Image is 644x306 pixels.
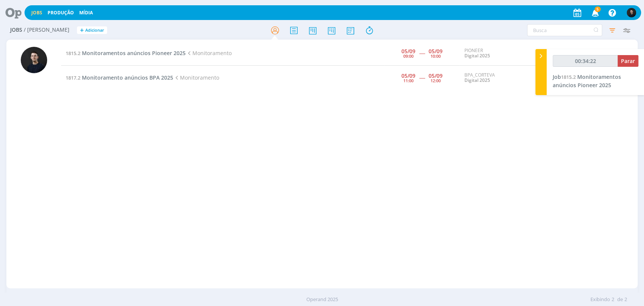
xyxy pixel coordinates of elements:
[48,9,74,16] a: Produção
[10,27,22,33] span: Jobs
[45,10,76,16] button: Produção
[595,6,601,12] span: 5
[553,73,621,89] a: Job1815.2Monitoramentos anúncios Pioneer 2025
[626,6,636,19] button: C
[621,57,635,65] span: Parar
[173,74,219,81] span: Monitoramento
[429,49,443,54] div: 05/09
[401,73,415,78] div: 05/09
[79,9,93,16] a: Mídia
[186,49,232,57] span: Monitoramento
[29,10,45,16] button: Jobs
[66,50,80,57] span: 1815.2
[587,6,602,20] button: 5
[430,78,441,83] div: 12:00
[627,8,636,17] img: C
[419,49,425,57] span: -----
[80,26,84,34] span: +
[77,26,107,34] button: +Adicionar
[82,49,186,57] span: Monitoramentos anúncios Pioneer 2025
[403,78,413,83] div: 11:00
[464,52,490,59] a: Digital 2025
[85,28,104,33] span: Adicionar
[66,49,186,57] a: 1815.2Monitoramentos anúncios Pioneer 2025
[612,296,614,303] span: 2
[464,48,542,59] div: PIONEER
[429,73,443,78] div: 05/09
[66,74,80,81] span: 1817.2
[419,74,425,81] span: -----
[617,296,623,303] span: de
[24,27,69,33] span: / [PERSON_NAME]
[590,296,610,303] span: Exibindo
[31,9,42,16] a: Jobs
[618,55,638,67] button: Parar
[464,77,490,83] a: Digital 2025
[403,54,413,58] div: 09:00
[21,47,47,73] img: C
[66,74,173,81] a: 1817.2Monitoramento anúncios BPA 2025
[624,296,627,303] span: 2
[561,74,576,80] span: 1815.2
[553,73,621,89] span: Monitoramentos anúncios Pioneer 2025
[430,54,441,58] div: 10:00
[527,24,602,36] input: Busca
[77,10,95,16] button: Mídia
[401,49,415,54] div: 05/09
[464,72,542,83] div: BPA_CORTEVA
[82,74,173,81] span: Monitoramento anúncios BPA 2025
